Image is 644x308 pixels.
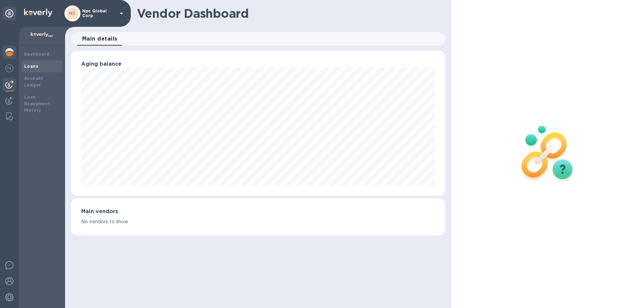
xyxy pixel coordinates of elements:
img: Logo [24,9,52,17]
h1: Vendor Dashboard [137,6,440,20]
span: Main details [82,34,117,44]
b: NC [69,11,76,16]
b: Dashboard [24,52,50,57]
div: Pin categories [3,7,16,20]
p: No vendors to show [81,218,435,225]
b: Loan Repayment History [24,95,50,113]
p: Npc Global Corp [82,9,116,18]
img: Foreign exchange [5,64,13,72]
h3: Main vendors [81,208,435,215]
h3: Aging balance [81,61,435,67]
b: Loans [24,64,38,69]
b: Account Ledger [24,76,43,87]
